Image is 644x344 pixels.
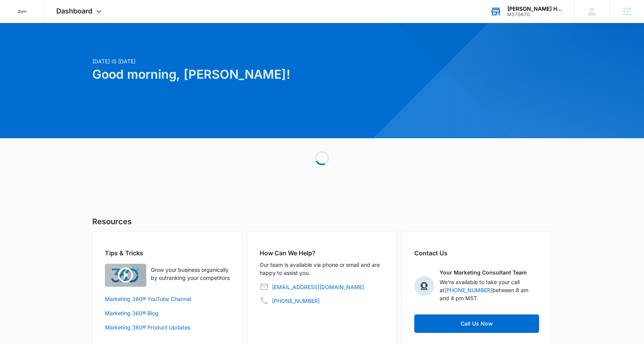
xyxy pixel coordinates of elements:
p: Our team is available via phone or email and are happy to assist you. [260,261,384,277]
div: Keywords by Traffic [85,45,129,50]
h5: Resources [92,216,552,227]
div: account name [507,6,563,12]
a: [EMAIL_ADDRESS][DOMAIN_NAME] [272,283,364,291]
img: Sigler Corporate [15,5,29,18]
p: [DATE] is [DATE] [92,57,396,65]
a: Marketing 360® YouTube Channel [105,295,230,303]
a: [PHONE_NUMBER] [445,287,492,293]
img: Quick Overview Video [105,264,146,287]
div: Domain Overview [29,45,69,50]
img: tab_domain_overview_orange.svg [21,45,27,51]
h1: Good morning, [PERSON_NAME]! [92,65,396,84]
div: v 4.0.25 [21,12,38,18]
a: Marketing 360® Blog [105,309,230,317]
div: account id [507,12,563,17]
p: Your Marketing Consultant Team [440,268,527,276]
a: Marketing 360® Product Updates [105,323,230,331]
p: Grow your business organically by outranking your competitors [151,266,230,282]
h2: How Can We Help? [260,248,384,258]
img: Your Marketing Consultant Team [414,276,434,296]
p: We're available to take your call at between 8 am and 4 pm MST. [440,278,539,302]
h2: Contact Us [414,248,539,258]
a: Call Us Now [414,314,539,333]
img: website_grey.svg [12,20,18,26]
a: [PHONE_NUMBER] [272,297,320,305]
div: Domain: [DOMAIN_NAME] [20,20,84,26]
img: tab_keywords_by_traffic_grey.svg [76,45,82,51]
span: Dashboard [56,7,92,15]
h2: Tips & Tricks [105,248,230,258]
img: logo_orange.svg [12,12,18,18]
